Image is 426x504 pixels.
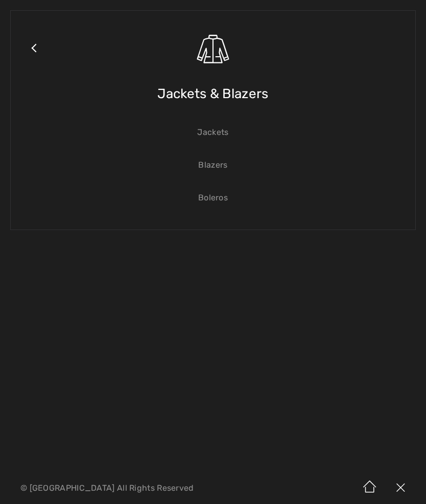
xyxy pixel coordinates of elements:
a: Jackets [21,121,405,144]
img: X [385,472,416,504]
span: Jackets & Blazers [157,76,268,112]
img: Home [354,472,385,504]
p: © [GEOGRAPHIC_DATA] All Rights Reserved [20,485,251,492]
a: Boleros [21,187,405,209]
a: Blazers [21,154,405,176]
